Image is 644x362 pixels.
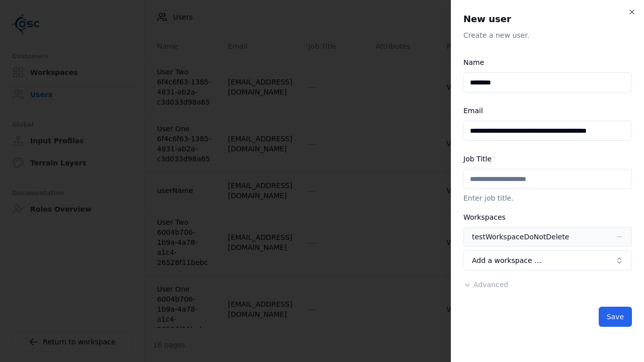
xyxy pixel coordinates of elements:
label: Email [463,107,483,115]
button: Advanced [463,280,508,290]
button: Save [599,307,632,327]
span: Add a workspace … [472,255,541,265]
p: Create a new user. [463,30,632,40]
label: Workspaces [463,213,506,221]
label: Name [463,58,484,66]
p: Enter job title. [463,193,632,203]
span: Advanced [473,281,508,289]
h2: New user [463,12,632,26]
div: testWorkspaceDoNotDelete [472,232,569,242]
label: Job Title [463,155,492,163]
